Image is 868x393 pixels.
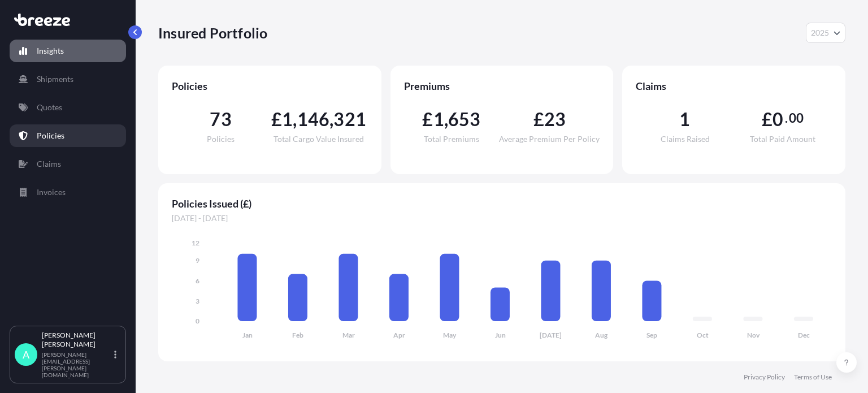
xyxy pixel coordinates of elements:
[747,331,760,339] tspan: Nov
[297,110,330,128] span: 146
[274,135,364,143] span: Total Cargo Value Insured
[210,110,231,128] span: 73
[789,114,804,123] span: 00
[37,102,62,113] p: Quotes
[42,331,112,349] p: [PERSON_NAME] [PERSON_NAME]
[495,331,506,339] tspan: Jun
[37,74,73,85] p: Shipments
[37,187,66,198] p: Invoices
[661,135,710,143] span: Claims Raised
[37,130,64,141] p: Policies
[393,331,405,339] tspan: Apr
[499,135,600,143] span: Average Premium Per Policy
[192,239,199,247] tspan: 12
[697,331,709,339] tspan: Oct
[424,135,479,143] span: Total Premiums
[196,297,199,305] tspan: 3
[811,27,829,38] span: 2025
[10,124,126,147] a: Policies
[37,158,61,170] p: Claims
[196,256,199,265] tspan: 9
[333,110,366,128] span: 321
[23,349,29,360] span: A
[798,331,810,339] tspan: Dec
[42,351,112,378] p: [PERSON_NAME][EMAIL_ADDRESS][PERSON_NAME][DOMAIN_NAME]
[242,331,253,339] tspan: Jan
[329,110,333,128] span: ,
[772,110,783,128] span: 0
[762,110,772,128] span: £
[10,153,126,175] a: Claims
[595,331,608,339] tspan: Aug
[37,45,64,57] p: Insights
[785,114,788,123] span: .
[292,331,303,339] tspan: Feb
[794,373,832,382] a: Terms of Use
[433,110,444,128] span: 1
[342,331,355,339] tspan: Mar
[422,110,433,128] span: £
[646,331,657,339] tspan: Sep
[10,181,126,204] a: Invoices
[158,24,267,42] p: Insured Portfolio
[448,110,481,128] span: 653
[636,79,832,93] span: Claims
[10,68,126,90] a: Shipments
[293,110,297,128] span: ,
[207,135,235,143] span: Policies
[172,213,832,224] span: [DATE] - [DATE]
[172,197,832,210] span: Policies Issued (£)
[679,110,690,128] span: 1
[404,79,600,93] span: Premiums
[10,40,126,62] a: Insights
[282,110,293,128] span: 1
[750,135,815,143] span: Total Paid Amount
[443,331,457,339] tspan: May
[444,110,448,128] span: ,
[806,23,845,43] button: Year Selector
[271,110,282,128] span: £
[196,277,199,285] tspan: 6
[540,331,562,339] tspan: [DATE]
[10,96,126,119] a: Quotes
[533,110,544,128] span: £
[172,79,368,93] span: Policies
[744,373,785,382] a: Privacy Policy
[544,110,566,128] span: 23
[196,317,199,325] tspan: 0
